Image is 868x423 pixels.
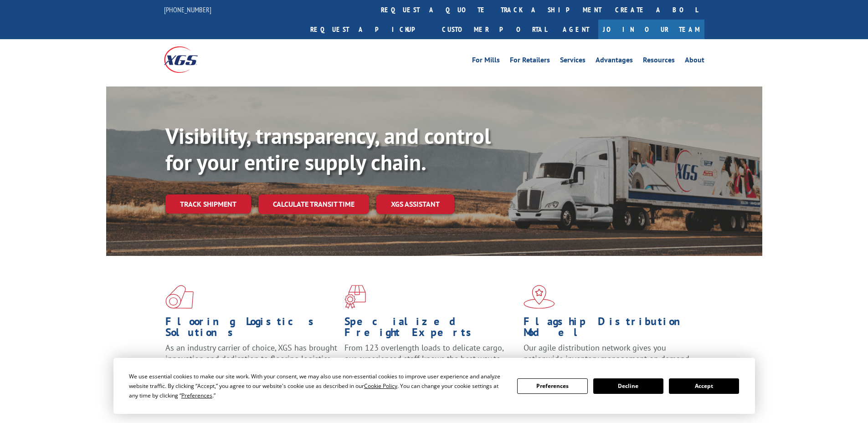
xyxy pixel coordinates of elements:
h1: Flooring Logistics Solutions [165,316,338,342]
span: As an industry carrier of choice, XGS has brought innovation and dedication to flooring logistics... [165,342,337,375]
a: For Retailers [510,56,550,66]
img: xgs-icon-total-supply-chain-intelligence-red [165,285,194,309]
a: Advantages [596,56,633,66]
img: xgs-icon-flagship-distribution-model-red [524,285,555,309]
div: Cookie Consent Prompt [113,358,755,414]
a: XGS ASSISTANT [376,194,454,214]
a: Agent [554,20,598,39]
a: Resources [643,56,675,66]
div: We use essential cookies to make our site work. With your consent, we may also use non-essential ... [129,372,506,400]
h1: Flagship Distribution Model [524,316,696,342]
span: Cookie Policy [364,382,397,390]
button: Decline [593,378,663,394]
button: Preferences [517,378,587,394]
a: Calculate transit time [258,194,369,214]
a: For Mills [472,56,500,66]
a: [PHONE_NUMBER] [164,5,211,14]
a: About [685,56,704,66]
span: Our agile distribution network gives you nationwide inventory management on demand. [524,342,691,364]
b: Visibility, transparency, and control for your entire supply chain. [165,122,491,176]
img: xgs-icon-focused-on-flooring-red [344,285,366,309]
a: Request a pickup [303,20,435,39]
h1: Specialized Freight Experts [344,316,517,342]
button: Accept [669,378,739,394]
a: Join Our Team [598,20,704,39]
p: From 123 overlength loads to delicate cargo, our experienced staff knows the best way to move you... [344,342,517,383]
a: Track shipment [165,194,251,214]
span: Preferences [181,392,212,399]
a: Services [560,56,586,66]
a: Customer Portal [435,20,554,39]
